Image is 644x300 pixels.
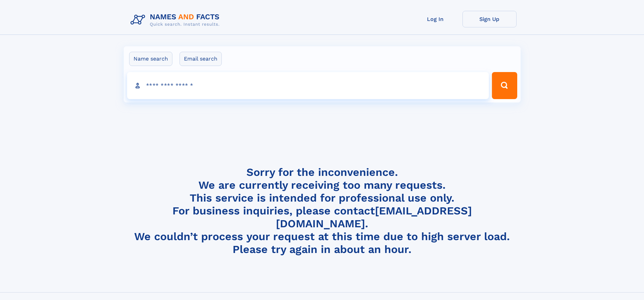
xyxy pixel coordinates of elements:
[129,52,172,66] label: Name search
[408,11,462,27] a: Log In
[276,204,472,230] a: [EMAIL_ADDRESS][DOMAIN_NAME]
[492,72,517,99] button: Search Button
[180,52,222,66] label: Email search
[128,11,225,29] img: Logo Names and Facts
[128,166,517,256] h4: Sorry for the inconvenience. We are currently receiving too many requests. This service is intend...
[127,72,489,99] input: search input
[462,11,517,27] a: Sign Up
